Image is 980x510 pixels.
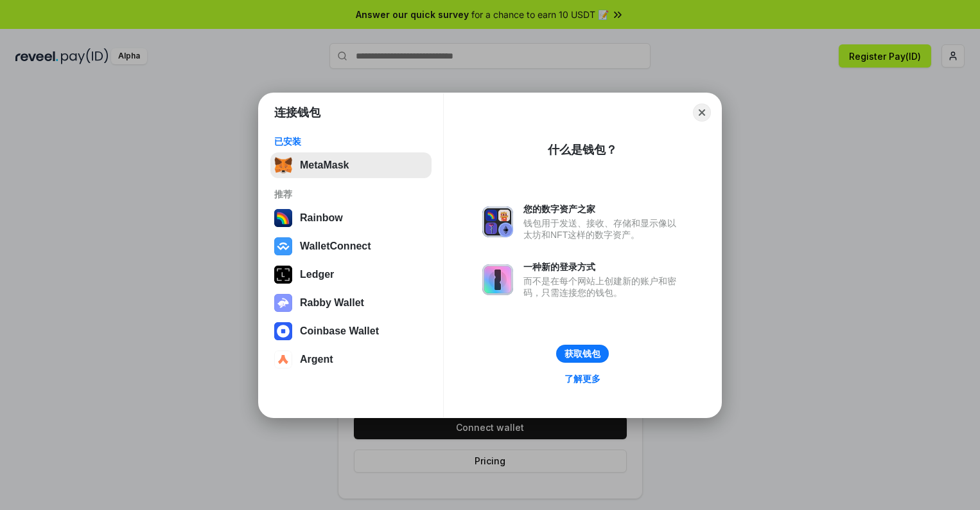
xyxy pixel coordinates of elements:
a: 了解更多 [557,370,608,387]
img: svg+xml,%3Csvg%20fill%3D%22none%22%20height%3D%2233%22%20viewBox%3D%220%200%2035%2033%22%20width%... [274,156,292,174]
div: 了解更多 [564,373,600,385]
div: 推荐 [274,188,428,200]
div: Argent [300,354,333,365]
div: Rabby Wallet [300,297,364,309]
div: 一种新的登录方式 [523,261,683,273]
div: Ledger [300,269,334,280]
div: Rainbow [300,212,343,224]
h1: 连接钱包 [274,105,320,120]
div: Coinbase Wallet [300,325,379,337]
button: MetaMask [270,152,432,178]
img: svg+xml,%3Csvg%20xmlns%3D%22http%3A%2F%2Fwww.w3.org%2F2000%2Fsvg%22%20fill%3D%22none%22%20viewBox... [482,206,513,237]
img: svg+xml,%3Csvg%20xmlns%3D%22http%3A%2F%2Fwww.w3.org%2F2000%2Fsvg%22%20width%3D%2228%22%20height%3... [274,266,292,284]
div: 已安装 [274,136,428,147]
div: 获取钱包 [564,348,600,360]
button: Rainbow [270,205,432,231]
img: svg+xml,%3Csvg%20width%3D%2228%22%20height%3D%2228%22%20viewBox%3D%220%200%2028%2028%22%20fill%3D... [274,322,292,340]
button: Close [693,104,711,122]
img: svg+xml,%3Csvg%20width%3D%2228%22%20height%3D%2228%22%20viewBox%3D%220%200%2028%2028%22%20fill%3D... [274,351,292,369]
button: Rabby Wallet [270,290,432,316]
img: svg+xml,%3Csvg%20xmlns%3D%22http%3A%2F%2Fwww.w3.org%2F2000%2Fsvg%22%20fill%3D%22none%22%20viewBox... [482,264,513,295]
button: Coinbase Wallet [270,318,432,344]
img: svg+xml,%3Csvg%20width%3D%22120%22%20height%3D%22120%22%20viewBox%3D%220%200%20120%20120%22%20fil... [274,209,292,227]
div: 钱包用于发送、接收、存储和显示像以太坊和NFT这样的数字资产。 [523,217,683,241]
div: WalletConnect [300,241,371,252]
button: Ledger [270,262,432,287]
button: 获取钱包 [556,345,609,363]
button: Argent [270,347,432,372]
div: MetaMask [300,159,349,171]
div: 什么是钱包？ [548,142,617,158]
button: WalletConnect [270,233,432,259]
img: svg+xml,%3Csvg%20width%3D%2228%22%20height%3D%2228%22%20viewBox%3D%220%200%2028%2028%22%20fill%3D... [274,237,292,255]
div: 而不是在每个网站上创建新的账户和密码，只需连接您的钱包。 [523,275,683,298]
img: svg+xml,%3Csvg%20xmlns%3D%22http%3A%2F%2Fwww.w3.org%2F2000%2Fsvg%22%20fill%3D%22none%22%20viewBox... [274,294,292,312]
div: 您的数字资产之家 [523,203,683,215]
